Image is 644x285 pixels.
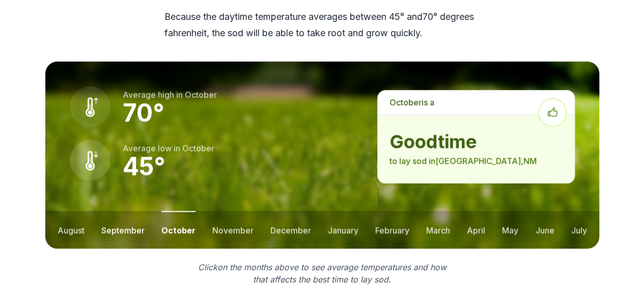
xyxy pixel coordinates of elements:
[377,90,574,115] p: is a
[270,211,311,249] button: december
[161,211,195,249] button: october
[467,211,485,249] button: april
[571,211,586,249] button: july
[58,211,85,249] button: august
[212,211,254,249] button: november
[101,211,145,249] button: september
[389,97,422,108] span: october
[328,211,358,249] button: january
[182,143,214,153] span: october
[123,142,214,154] p: Average low in
[426,211,450,249] button: march
[535,211,554,249] button: june
[164,9,480,41] p: Because the daytime temperature averages between 45 ° and 70 ° degrees fahrenheit, the sod will b...
[123,89,217,101] p: Average high in
[375,211,409,249] button: february
[123,98,164,128] strong: 70 °
[389,155,562,167] p: to lay sod in [GEOGRAPHIC_DATA] , NM
[123,151,165,182] strong: 45 °
[389,132,562,152] strong: good time
[502,211,518,249] button: may
[185,90,217,100] span: october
